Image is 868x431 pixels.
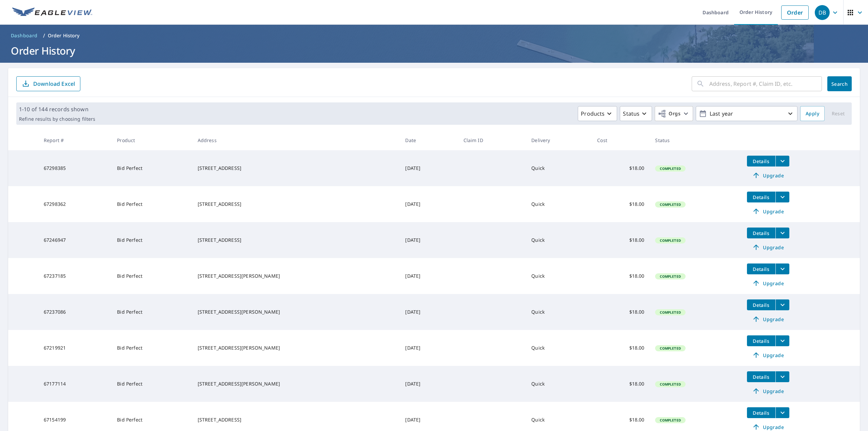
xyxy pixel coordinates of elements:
[592,294,650,330] td: $18.00
[16,76,80,91] button: Download Excel
[747,278,789,289] a: Upgrade
[747,407,775,418] button: detailsBtn-67154199
[827,76,852,91] button: Search
[526,366,592,402] td: Quick
[696,106,797,121] button: Last year
[19,105,95,113] p: 1-10 of 144 records shown
[747,314,789,325] a: Upgrade
[112,294,192,330] td: Bid Perfect
[112,330,192,366] td: Bid Perfect
[198,165,395,172] div: [STREET_ADDRESS]
[656,274,685,279] span: Completed
[806,110,819,118] span: Apply
[400,258,458,294] td: [DATE]
[592,366,650,402] td: $18.00
[38,150,112,186] td: 67298385
[38,330,112,366] td: 67219921
[747,170,789,181] a: Upgrade
[815,5,830,20] div: DB
[400,330,458,366] td: [DATE]
[620,106,652,121] button: Status
[526,258,592,294] td: Quick
[581,110,605,118] p: Products
[747,335,775,346] button: detailsBtn-67219921
[623,110,639,118] p: Status
[592,150,650,186] td: $18.00
[650,130,741,150] th: Status
[800,106,825,121] button: Apply
[747,371,775,382] button: detailsBtn-67177114
[400,294,458,330] td: [DATE]
[747,192,775,202] button: detailsBtn-67298362
[19,116,95,122] p: Refine results by choosing filters
[112,222,192,258] td: Bid Perfect
[775,299,789,310] button: filesDropdownBtn-67237086
[707,108,786,120] p: Last year
[400,130,458,150] th: Date
[38,130,112,150] th: Report #
[592,330,650,366] td: $18.00
[781,5,809,20] a: Order
[833,81,846,87] span: Search
[38,186,112,222] td: 67298362
[655,106,693,121] button: Orgs
[592,130,650,150] th: Cost
[656,166,685,171] span: Completed
[775,371,789,382] button: filesDropdownBtn-67177114
[43,32,45,40] li: /
[11,32,38,39] span: Dashboard
[751,243,785,251] span: Upgrade
[48,32,80,39] p: Order History
[8,30,40,41] a: Dashboard
[198,380,395,387] div: [STREET_ADDRESS][PERSON_NAME]
[747,350,789,360] a: Upgrade
[656,346,685,351] span: Completed
[656,310,685,315] span: Completed
[112,150,192,186] td: Bid Perfect
[751,171,785,179] span: Upgrade
[578,106,617,121] button: Products
[38,258,112,294] td: 67237185
[658,110,680,118] span: Orgs
[526,294,592,330] td: Quick
[709,74,822,93] input: Address, Report #, Claim ID, etc.
[38,366,112,402] td: 67177114
[198,309,395,315] div: [STREET_ADDRESS][PERSON_NAME]
[775,263,789,274] button: filesDropdownBtn-67237185
[751,230,771,236] span: Details
[400,222,458,258] td: [DATE]
[747,242,789,253] a: Upgrade
[775,156,789,166] button: filesDropdownBtn-67298385
[198,237,395,243] div: [STREET_ADDRESS]
[751,351,785,359] span: Upgrade
[38,222,112,258] td: 67246947
[112,258,192,294] td: Bid Perfect
[112,366,192,402] td: Bid Perfect
[656,382,685,387] span: Completed
[775,228,789,238] button: filesDropdownBtn-67246947
[751,410,771,416] span: Details
[400,186,458,222] td: [DATE]
[192,130,400,150] th: Address
[751,374,771,380] span: Details
[198,201,395,208] div: [STREET_ADDRESS]
[38,294,112,330] td: 67237086
[12,7,92,18] img: EV Logo
[656,418,685,423] span: Completed
[747,206,789,217] a: Upgrade
[112,186,192,222] td: Bid Perfect
[526,330,592,366] td: Quick
[526,150,592,186] td: Quick
[198,416,395,423] div: [STREET_ADDRESS]
[775,192,789,202] button: filesDropdownBtn-67298362
[526,130,592,150] th: Delivery
[751,266,771,272] span: Details
[751,387,785,395] span: Upgrade
[775,407,789,418] button: filesDropdownBtn-67154199
[751,207,785,215] span: Upgrade
[747,263,775,274] button: detailsBtn-67237185
[751,194,771,200] span: Details
[400,366,458,402] td: [DATE]
[656,238,685,243] span: Completed
[198,345,395,351] div: [STREET_ADDRESS][PERSON_NAME]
